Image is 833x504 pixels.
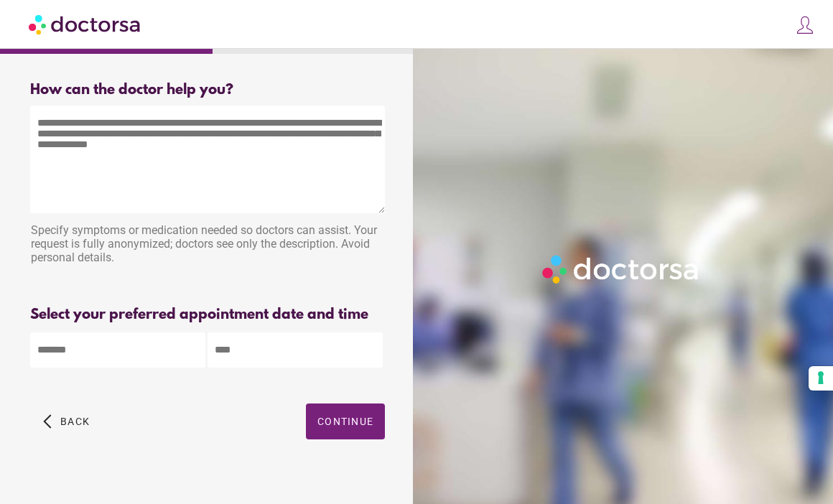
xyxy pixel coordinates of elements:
[37,403,96,439] button: arrow_back_ios Back
[30,307,385,323] div: Select your preferred appointment date and time
[29,8,142,40] img: Doctorsa.com
[306,403,385,439] button: Continue
[809,366,833,391] button: Your consent preferences for tracking technologies
[538,251,704,288] img: Logo-Doctorsa-trans-White-partial-flat.png
[30,82,385,98] div: How can the doctor help you?
[795,15,815,35] img: icons8-customer-100.png
[317,416,373,427] span: Continue
[30,216,385,275] div: Specify symptoms or medication needed so doctors can assist. Your request is fully anonymized; do...
[60,416,90,427] span: Back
